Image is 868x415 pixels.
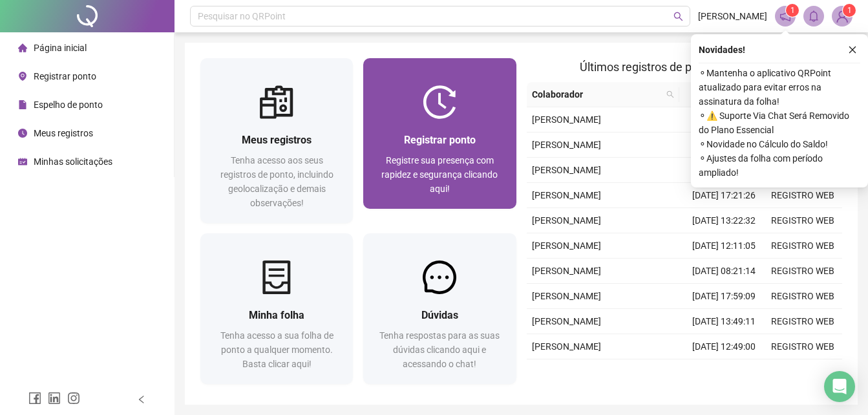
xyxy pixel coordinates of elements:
[532,341,601,352] span: [PERSON_NAME]
[763,284,842,309] td: REGISTRO WEB
[848,45,857,54] span: close
[379,330,500,369] span: Tenha respostas para as suas dúvidas clicando aqui e acessando o chat!
[684,183,763,208] td: [DATE] 17:21:26
[34,43,87,53] span: Página inicial
[832,6,852,26] img: 90667
[220,155,333,208] span: Tenha acesso aos seus registros de ponto, incluindo geolocalização e demais observações!
[698,9,767,23] span: [PERSON_NAME]
[779,10,791,22] span: notification
[34,100,103,110] span: Espelho de ponto
[684,133,763,158] td: [DATE] 12:29:20
[532,291,601,301] span: [PERSON_NAME]
[532,140,601,150] span: [PERSON_NAME]
[242,134,312,146] span: Meus registros
[363,58,516,209] a: Registrar pontoRegistre sua presença com rapidez e segurança clicando aqui!
[18,100,27,109] span: file
[699,109,860,137] span: ⚬ ⚠️ Suporte Via Chat Será Removido do Plano Essencial
[763,359,842,385] td: REGISTRO WEB
[666,90,674,98] span: search
[684,259,763,284] td: [DATE] 08:21:14
[699,151,860,180] span: ⚬ Ajustes da folha com período ampliado!
[664,85,677,104] span: search
[679,82,756,107] th: Data/Hora
[763,334,842,359] td: REGISTRO WEB
[684,233,763,259] td: [DATE] 12:11:05
[808,10,820,22] span: bell
[18,129,27,138] span: clock-circle
[137,395,146,404] span: left
[220,330,333,369] span: Tenha acesso a sua folha de ponto a qualquer momento. Basta clicar aqui!
[18,43,27,52] span: home
[404,134,476,146] span: Registrar ponto
[34,71,96,81] span: Registrar ponto
[18,72,27,81] span: environment
[532,114,601,125] span: [PERSON_NAME]
[532,87,662,101] span: Colaborador
[763,208,842,233] td: REGISTRO WEB
[684,284,763,309] td: [DATE] 17:59:09
[532,266,601,276] span: [PERSON_NAME]
[763,183,842,208] td: REGISTRO WEB
[34,156,112,167] span: Minhas solicitações
[532,240,601,251] span: [PERSON_NAME]
[786,4,799,17] sup: 1
[532,215,601,226] span: [PERSON_NAME]
[790,6,795,15] span: 1
[532,165,601,175] span: [PERSON_NAME]
[699,43,745,57] span: Novidades !
[200,58,353,223] a: Meus registrosTenha acesso aos seus registros de ponto, incluindo geolocalização e demais observa...
[421,309,458,321] span: Dúvidas
[67,392,80,405] span: instagram
[34,128,93,138] span: Meus registros
[200,233,353,384] a: Minha folhaTenha acesso a sua folha de ponto a qualquer momento. Basta clicar aqui!
[28,392,41,405] span: facebook
[249,309,304,321] span: Minha folha
[18,157,27,166] span: schedule
[684,107,763,133] td: [DATE] 13:23:09
[673,12,683,21] span: search
[684,359,763,385] td: [DATE] 08:20:35
[684,158,763,183] td: [DATE] 08:06:29
[532,190,601,200] span: [PERSON_NAME]
[684,334,763,359] td: [DATE] 12:49:00
[699,66,860,109] span: ⚬ Mantenha o aplicativo QRPoint atualizado para evitar erros na assinatura da folha!
[763,309,842,334] td: REGISTRO WEB
[847,6,852,15] span: 1
[48,392,61,405] span: linkedin
[684,87,740,101] span: Data/Hora
[580,60,789,74] span: Últimos registros de ponto sincronizados
[363,233,516,384] a: DúvidasTenha respostas para as suas dúvidas clicando aqui e acessando o chat!
[699,137,860,151] span: ⚬ Novidade no Cálculo do Saldo!
[843,4,856,17] sup: Atualize o seu contato no menu Meus Dados
[381,155,498,194] span: Registre sua presença com rapidez e segurança clicando aqui!
[824,371,855,402] div: Open Intercom Messenger
[763,233,842,259] td: REGISTRO WEB
[763,259,842,284] td: REGISTRO WEB
[684,208,763,233] td: [DATE] 13:22:32
[684,309,763,334] td: [DATE] 13:49:11
[532,316,601,326] span: [PERSON_NAME]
